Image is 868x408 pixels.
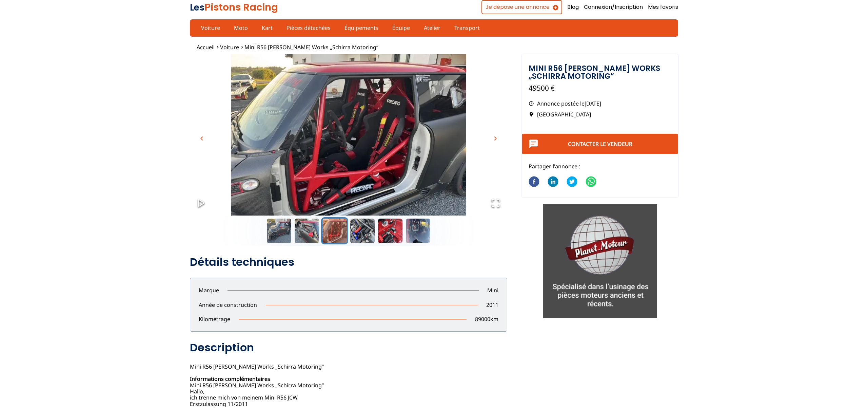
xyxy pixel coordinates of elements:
[522,134,678,154] button: Contacter le vendeur
[450,22,484,34] a: Transport
[190,315,239,323] p: Kilométrage
[484,191,507,216] button: Open Fullscreen
[584,3,643,11] a: Connexion/Inscription
[198,134,206,143] span: chevron_left
[197,43,215,51] a: Accueil
[190,341,507,354] h2: Description
[529,111,671,118] p: [GEOGRAPHIC_DATA]
[190,0,278,14] a: LesPistons Racing
[529,172,539,192] button: facebook
[190,286,228,294] p: Marque
[293,217,320,244] button: Go to Slide 2
[230,22,252,34] a: Moto
[548,172,558,192] button: linkedin
[265,217,293,244] button: Go to Slide 1
[377,217,404,244] button: Go to Slide 5
[479,286,507,294] p: Mini
[567,3,579,11] a: Blog
[529,64,671,80] h1: Mini R56 [PERSON_NAME] Works „Schirra Motoring“
[648,3,678,11] a: Mes favoris
[529,83,671,93] p: 49500 €
[244,43,378,51] a: Mini R56 [PERSON_NAME] Works „Schirra Motoring“
[220,43,239,51] a: Voiture
[190,191,213,216] button: Play or Pause Slideshow
[197,133,207,144] button: chevron_left
[190,217,507,244] div: Thumbnail Navigation
[197,22,224,34] a: Voiture
[321,217,348,244] button: Go to Slide 3
[190,255,507,269] h2: Détails techniques
[388,22,414,34] a: Équipe
[190,1,204,14] span: Les
[340,22,383,34] a: Équipements
[190,375,270,383] b: Informations complémentaires
[190,301,265,309] p: Année de construction
[282,22,335,34] a: Pièces détachées
[190,54,507,216] div: Go to Slide 3
[349,217,376,244] button: Go to Slide 4
[190,54,507,231] img: image
[467,315,507,323] p: 89000 km
[490,133,500,144] button: chevron_right
[257,22,277,34] a: Kart
[419,22,445,34] a: Atelier
[478,301,507,309] p: 2011
[568,140,632,148] a: Contacter le vendeur
[491,134,499,143] span: chevron_right
[529,100,671,107] p: Annonce postée le [DATE]
[586,172,596,192] button: whatsapp
[405,217,432,244] button: Go to Slide 6
[529,163,671,170] p: Partager l'annonce :
[567,172,577,192] button: twitter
